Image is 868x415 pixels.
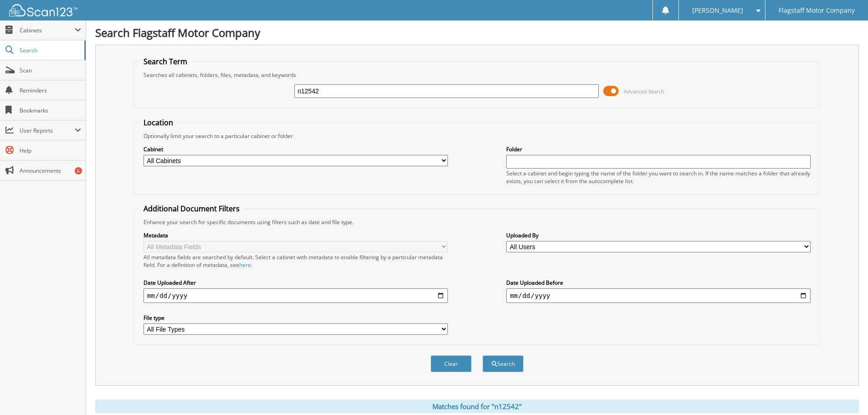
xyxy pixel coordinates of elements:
div: Enhance your search for specific documents using filters such as date and file type. [139,218,815,226]
h1: Search Flagstaff Motor Company [95,25,859,40]
span: Help [20,147,81,154]
a: here [239,261,251,269]
span: Bookmarks [20,107,81,114]
label: Date Uploaded After [144,279,448,287]
input: end [506,288,811,303]
span: Reminders [20,87,81,94]
div: All metadata fields are searched by default. Select a cabinet with metadata to enable filtering b... [144,253,448,269]
legend: Location [139,118,178,128]
div: Select a cabinet and begin typing the name of the folder you want to search in. If the name match... [506,169,811,185]
label: Cabinet [144,145,448,153]
input: start [144,288,448,303]
div: 6 [75,167,82,174]
span: User Reports [20,127,75,134]
legend: Additional Document Filters [139,204,244,214]
span: Cabinets [20,26,75,34]
img: scan123-logo-white.svg [9,4,77,16]
span: Advanced Search [624,88,664,95]
label: Uploaded By [506,231,811,239]
legend: Search Term [139,56,192,67]
label: File type [144,314,448,322]
span: [PERSON_NAME] [692,8,743,13]
span: Announcements [20,167,81,174]
label: Metadata [144,231,448,239]
div: Searches all cabinets, folders, files, metadata, and keywords [139,71,815,79]
span: Scan [20,67,81,74]
button: Search [483,355,524,372]
span: Search [20,46,80,54]
button: Clear [431,355,472,372]
label: Folder [506,145,811,153]
div: Matches found for "n12542" [95,400,859,413]
div: Optionally limit your search to a particular cabinet or folder [139,132,815,140]
span: Flagstaff Motor Company [779,8,855,13]
label: Date Uploaded Before [506,279,811,287]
